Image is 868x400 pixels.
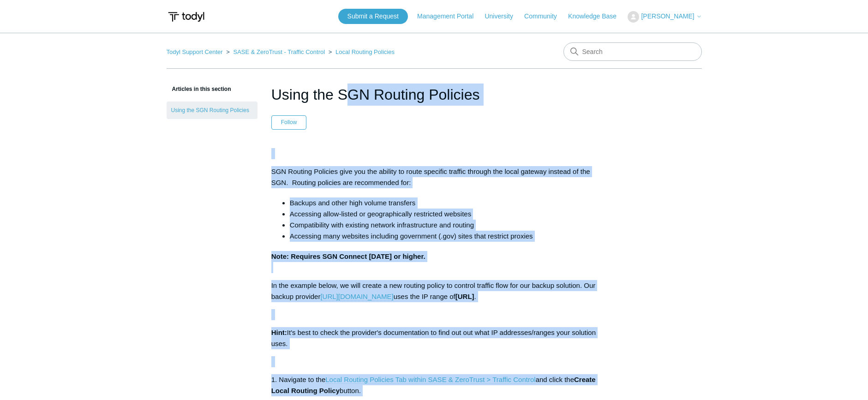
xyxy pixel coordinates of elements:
[536,376,574,383] span: and click the
[271,376,326,383] span: 1. Navigate to the
[167,101,257,119] a: Using the SGN Routing Policies
[167,48,225,55] li: Todyl Support Center
[167,8,206,25] img: Todyl Support Center Help Center home page
[320,293,393,301] a: [URL][DOMAIN_NAME]
[628,11,701,23] button: [PERSON_NAME]
[271,252,425,260] strong: Note: Requires SGN Connect [DATE] or higher.
[485,12,522,21] a: University
[394,293,455,300] span: uses the IP range of
[325,376,535,384] a: Local Routing Policies Tab within SASE & ZeroTrust > Traffic Control
[271,328,596,347] span: It's best to check the provider's documentation to find out out what IP addresses/ranges your sol...
[563,42,702,61] input: Search
[271,281,596,300] span: In the example below, we will create a new routing policy to control traffic flow for our backup ...
[271,328,287,336] span: Hint:
[340,387,361,394] span: button.
[290,231,597,242] li: Accessing many websites including government (.gov) sites that restrict proxies
[167,86,231,92] span: Articles in this section
[271,166,597,188] p: SGN Routing Policies give you the ability to route specific traffic through the local gateway ins...
[338,9,408,24] a: Submit a Request
[568,12,626,21] a: Knowledge Base
[271,115,307,129] button: Follow Article
[233,48,325,55] a: SASE & ZeroTrust - Traffic Control
[290,220,597,231] li: Compatibility with existing network infrastructure and routing
[271,84,597,106] h1: Using the SGN Routing Policies
[290,197,597,209] li: Backups and other high volume transfers
[417,12,483,21] a: Management Portal
[455,293,474,300] span: [URL]
[641,12,694,20] span: [PERSON_NAME]
[271,376,596,394] span: Create Local Routing Policy
[224,48,327,55] li: SASE & ZeroTrust - Traffic Control
[290,209,597,220] li: Accessing allow-listed or geographically restricted websites
[167,48,223,55] a: Todyl Support Center
[335,48,395,55] a: Local Routing Policies
[327,48,395,55] li: Local Routing Policies
[524,12,566,21] a: Community
[474,293,476,300] span: .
